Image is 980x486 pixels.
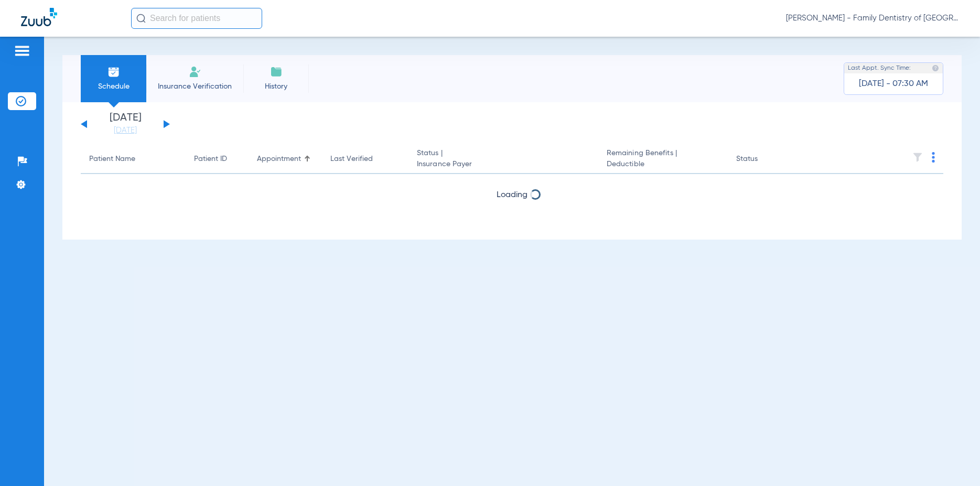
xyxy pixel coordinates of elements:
[21,8,57,26] img: Zuub Logo
[257,154,314,165] div: Appointment
[270,66,283,78] img: History
[598,145,728,174] th: Remaining Benefits |
[330,154,373,165] div: Last Verified
[932,64,939,72] img: last sync help info
[417,159,590,170] span: Insurance Payer
[932,152,935,163] img: group-dot-blue.svg
[848,63,911,73] span: Last Appt. Sync Time:
[194,154,240,165] div: Patient ID
[131,8,262,29] input: Search for patients
[94,125,157,136] a: [DATE]
[257,154,301,165] div: Appointment
[607,159,719,170] span: Deductible
[154,81,235,92] span: Insurance Verification
[912,152,923,163] img: filter.svg
[89,81,138,92] span: Schedule
[136,14,146,23] img: Search Icon
[330,154,400,165] div: Last Verified
[928,436,980,486] iframe: Chat Widget
[497,191,527,199] span: Loading
[107,66,120,78] img: Schedule
[251,81,301,92] span: History
[89,154,177,165] div: Patient Name
[14,45,30,57] img: hamburger-icon
[194,154,227,165] div: Patient ID
[728,145,799,174] th: Status
[94,113,157,136] li: [DATE]
[189,66,201,78] img: Manual Insurance Verification
[408,145,598,174] th: Status |
[786,13,959,24] span: [PERSON_NAME] - Family Dentistry of [GEOGRAPHIC_DATA]
[89,154,135,165] div: Patient Name
[859,79,928,89] span: [DATE] - 07:30 AM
